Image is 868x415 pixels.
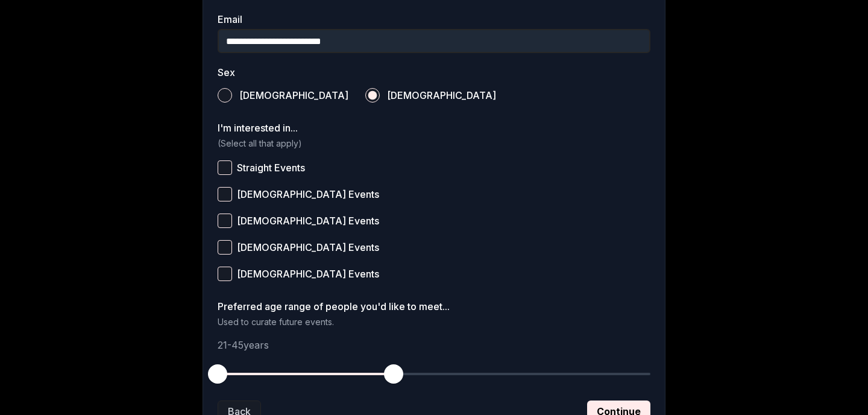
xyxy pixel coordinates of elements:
button: [DEMOGRAPHIC_DATA] Events [218,214,232,228]
span: [DEMOGRAPHIC_DATA] Events [237,269,379,279]
button: Straight Events [218,160,232,175]
span: Straight Events [237,163,305,173]
span: [DEMOGRAPHIC_DATA] Events [237,242,379,252]
p: Used to curate future events. [218,316,650,328]
span: [DEMOGRAPHIC_DATA] Events [237,189,379,199]
span: [DEMOGRAPHIC_DATA] [387,90,496,100]
span: [DEMOGRAPHIC_DATA] [239,90,348,100]
button: [DEMOGRAPHIC_DATA] [218,88,232,103]
button: [DEMOGRAPHIC_DATA] Events [218,187,232,201]
button: [DEMOGRAPHIC_DATA] Events [218,240,232,255]
label: Email [218,14,650,24]
label: I'm interested in... [218,123,650,133]
p: (Select all that apply) [218,138,650,150]
span: [DEMOGRAPHIC_DATA] Events [237,216,379,226]
label: Preferred age range of people you'd like to meet... [218,302,650,311]
label: Sex [218,68,650,77]
p: 21 - 45 years [218,338,650,352]
button: [DEMOGRAPHIC_DATA] Events [218,267,232,281]
button: [DEMOGRAPHIC_DATA] [365,88,380,103]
